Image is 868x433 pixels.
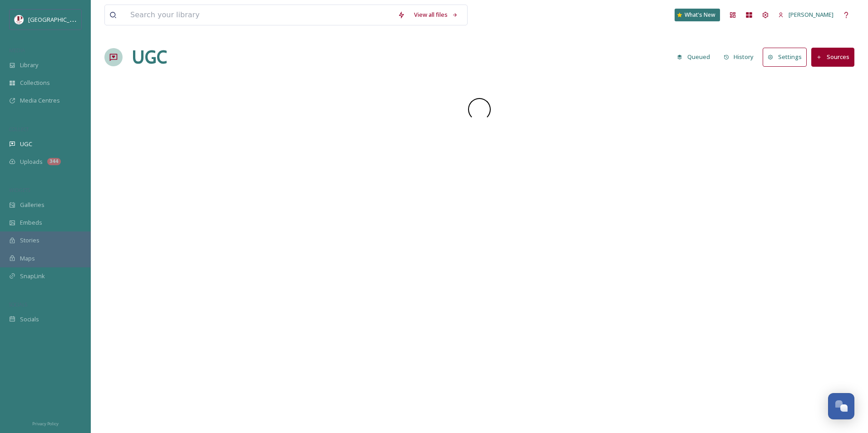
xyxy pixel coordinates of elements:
span: Media Centres [20,96,60,105]
a: Queued [672,48,719,66]
a: What's New [675,9,720,21]
span: Privacy Policy [32,421,59,427]
span: [GEOGRAPHIC_DATA] [28,15,86,24]
span: COLLECT [9,126,29,133]
span: Maps [20,254,35,263]
span: SnapLink [20,272,45,280]
a: Settings [763,48,811,66]
span: Socials [20,315,39,324]
span: Stories [20,236,39,245]
button: History [719,48,759,66]
span: [PERSON_NAME] [789,10,833,19]
img: download%20(5).png [15,15,24,24]
button: Settings [763,48,807,66]
span: Uploads [20,157,43,166]
span: Collections [20,79,50,87]
button: Open Chat [828,393,854,419]
span: Embeds [20,218,42,227]
input: Search your library [126,5,393,25]
span: SOCIALS [9,301,27,308]
span: Galleries [20,201,44,209]
button: Queued [672,48,715,66]
a: History [719,48,763,66]
a: UGC [132,44,167,71]
a: Privacy Policy [32,418,59,428]
div: 344 [47,158,61,165]
span: UGC [20,140,32,148]
a: [PERSON_NAME] [774,6,838,24]
span: Library [20,61,38,69]
button: Sources [811,48,854,66]
span: MEDIA [9,47,25,54]
a: View all files [409,6,463,24]
span: WIDGETS [9,187,30,193]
